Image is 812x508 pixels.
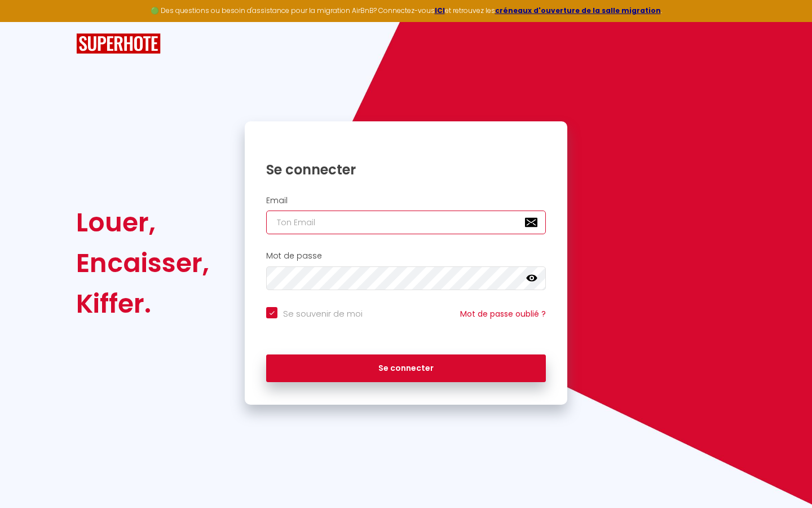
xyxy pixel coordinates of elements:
[76,202,209,243] div: Louer,
[495,6,661,15] a: créneaux d'ouverture de la salle migration
[266,196,546,205] h2: Email
[76,283,209,324] div: Kiffer.
[266,211,546,234] input: Ton Email
[460,308,546,319] a: Mot de passe oublié ?
[435,6,445,15] a: ICI
[9,5,43,38] button: Ouvrir le widget de chat LiveChat
[76,243,209,283] div: Encaisser,
[266,161,546,178] h1: Se connecter
[266,251,546,261] h2: Mot de passe
[76,33,161,54] img: SuperHote logo
[266,354,546,383] button: Se connecter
